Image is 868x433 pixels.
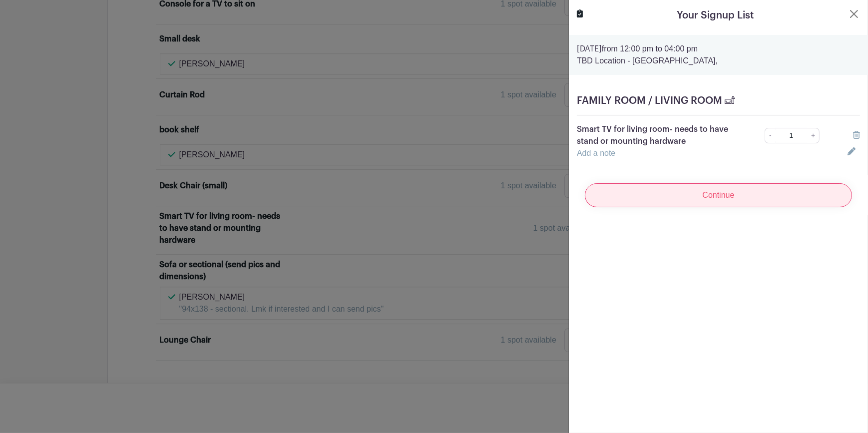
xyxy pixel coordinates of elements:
[765,128,776,143] a: -
[577,123,737,147] p: Smart TV for living room- needs to have stand or mounting hardware
[577,43,860,55] p: from 12:00 pm to 04:00 pm
[577,149,615,157] a: Add a note
[577,95,860,107] h5: FAMILY ROOM / LIVING ROOM 🛋
[585,183,852,207] input: Continue
[807,128,820,143] a: +
[848,8,860,20] button: Close
[577,55,860,67] p: TBD Location - [GEOGRAPHIC_DATA],
[677,8,754,23] h5: Your Signup List
[577,45,602,53] strong: [DATE]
